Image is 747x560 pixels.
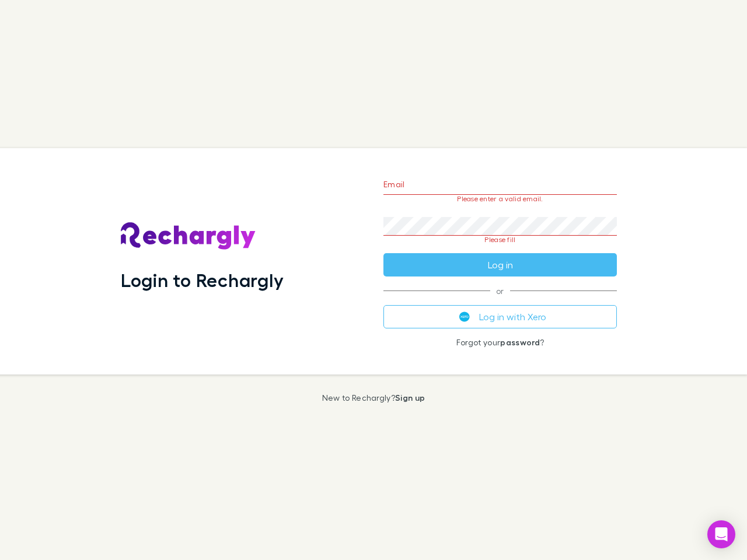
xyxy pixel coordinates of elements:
div: Open Intercom Messenger [707,520,735,548]
a: password [500,337,540,347]
img: Xero's logo [459,311,470,322]
p: New to Rechargly? [322,393,425,402]
img: Rechargly's Logo [121,222,256,250]
h1: Login to Rechargly [121,269,284,291]
p: Please enter a valid email. [383,195,617,203]
p: Please fill [383,236,617,244]
p: Forgot your ? [383,338,617,347]
button: Log in [383,253,617,276]
button: Log in with Xero [383,305,617,328]
a: Sign up [395,393,425,402]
